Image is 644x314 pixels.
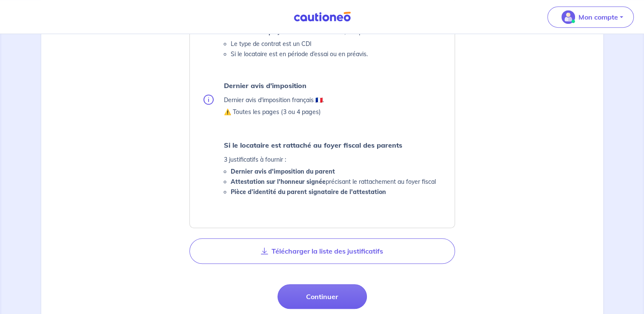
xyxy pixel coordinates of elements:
[231,178,326,186] strong: Attestation sur l'honneur signée
[290,11,354,22] img: Cautioneo
[224,107,324,117] p: ⚠️ Toutes les pages (3 ou 4 pages)
[231,168,335,175] strong: Dernier avis d'imposition du parent
[231,188,386,196] strong: Pièce d’identité du parent signataire de l'attestation
[224,141,402,149] strong: Si le locataire est rattaché au foyer fiscal des parents
[203,94,214,105] img: info.svg
[224,81,306,90] strong: Dernier avis d'imposition
[224,95,324,105] p: Dernier avis d'imposition français 🇫🇷.
[561,10,575,24] img: illu_account_valid_menu.svg
[189,238,455,264] button: Télécharger la liste des justificatifs
[231,177,436,187] li: précisant le rattachement au foyer fiscal
[547,6,634,28] button: illu_account_valid_menu.svgMon compte
[224,154,436,165] p: 3 justificatifs à fournir :
[278,284,367,309] button: Continuer
[231,49,375,59] li: Si le locataire est en période d’essai ou en préavis.
[578,12,618,22] p: Mon compte
[231,39,375,49] li: Le type de contrat est un CDI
